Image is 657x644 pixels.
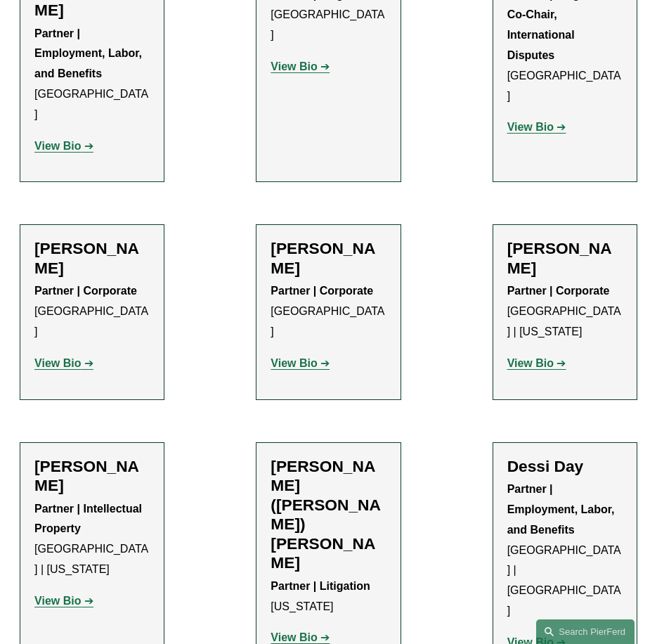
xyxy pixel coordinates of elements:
[34,27,145,80] strong: Partner | Employment, Labor, and Benefits
[271,457,386,573] h2: [PERSON_NAME] ([PERSON_NAME]) [PERSON_NAME]
[271,631,330,643] a: View Bio
[507,121,566,133] a: View Bio
[34,239,150,278] h2: [PERSON_NAME]
[271,60,330,72] a: View Bio
[34,457,150,496] h2: [PERSON_NAME]
[507,121,554,133] strong: View Bio
[34,140,81,152] strong: View Bio
[507,357,566,369] a: View Bio
[271,60,317,72] strong: View Bio
[507,483,618,536] strong: Partner | Employment, Labor, and Benefits
[34,499,150,580] p: [GEOGRAPHIC_DATA] | [US_STATE]
[34,357,81,369] strong: View Bio
[507,357,554,369] strong: View Bio
[34,24,150,125] p: [GEOGRAPHIC_DATA]
[34,595,81,607] strong: View Bio
[34,281,150,342] p: [GEOGRAPHIC_DATA]
[271,357,330,369] a: View Bio
[271,239,386,278] h2: [PERSON_NAME]
[34,357,93,369] a: View Bio
[34,285,137,297] strong: Partner | Corporate
[271,580,370,592] strong: Partner | Litigation
[536,619,635,644] a: Search this site
[271,281,386,342] p: [GEOGRAPHIC_DATA]
[34,503,145,535] strong: Partner | Intellectual Property
[507,239,623,278] h2: [PERSON_NAME]
[271,631,317,643] strong: View Bio
[507,285,610,297] strong: Partner | Corporate
[271,285,373,297] strong: Partner | Corporate
[507,457,623,477] h2: Dessi Day
[507,281,623,342] p: [GEOGRAPHIC_DATA] | [US_STATE]
[271,357,317,369] strong: View Bio
[507,479,623,622] p: [GEOGRAPHIC_DATA] | [GEOGRAPHIC_DATA]
[34,595,93,607] a: View Bio
[34,140,93,152] a: View Bio
[271,577,386,617] p: [US_STATE]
